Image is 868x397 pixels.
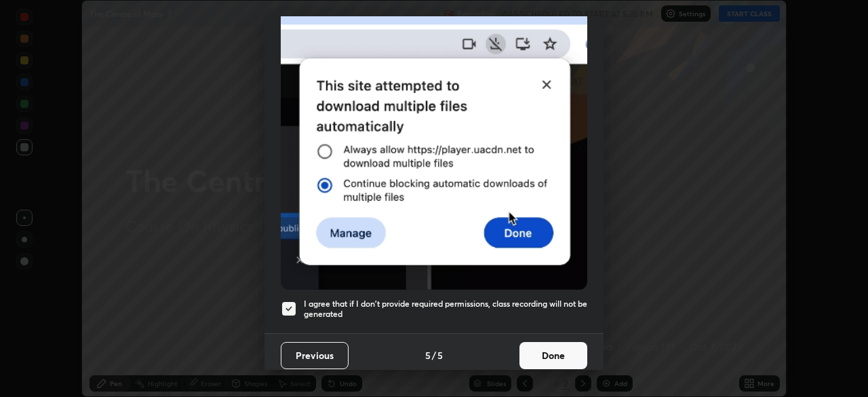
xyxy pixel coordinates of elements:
button: Done [519,342,587,369]
h4: / [432,348,436,362]
h4: 5 [437,348,443,362]
h4: 5 [425,348,431,362]
button: Previous [281,342,349,369]
h5: I agree that if I don't provide required permissions, class recording will not be generated [304,299,587,320]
